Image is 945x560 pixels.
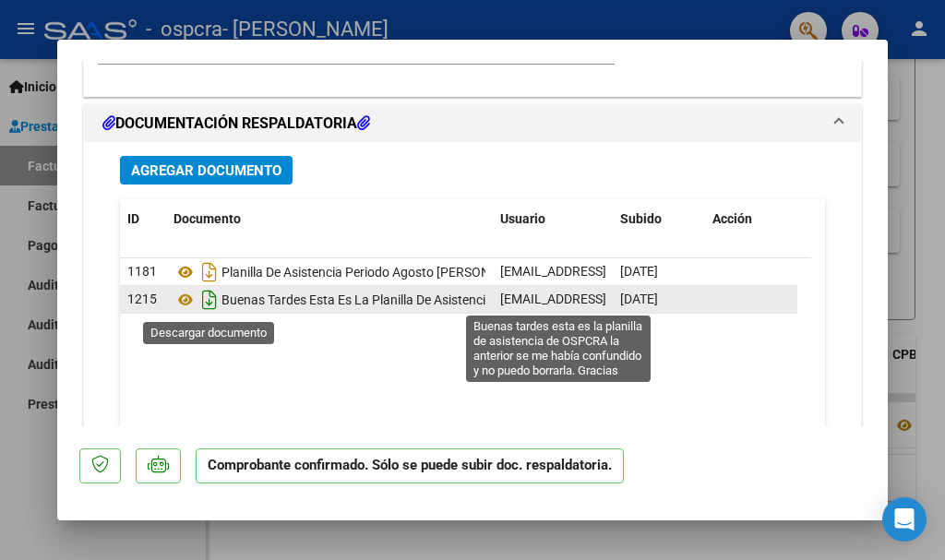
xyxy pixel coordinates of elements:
[620,264,658,279] span: [DATE]
[84,105,861,142] mat-expansion-panel-header: DOCUMENTACIÓN RESPALDATORIA
[613,199,705,239] datatable-header-cell: Subido
[196,448,624,484] p: Comprobante confirmado. Sólo se puede subir doc. respaldatoria.
[620,292,658,306] span: [DATE]
[166,199,493,239] datatable-header-cell: Documento
[620,211,662,226] span: Subido
[712,211,752,226] span: Acción
[500,264,813,279] span: [EMAIL_ADDRESS][DOMAIN_NAME] - [PERSON_NAME]
[197,257,221,287] i: Descargar documento
[173,292,935,307] span: Buenas Tardes Esta Es La Planilla De Asistencia De Ospcra La Anterior Se Me Había Confundido Y No...
[500,292,813,306] span: [EMAIL_ADDRESS][DOMAIN_NAME] - [PERSON_NAME]
[127,211,139,226] span: ID
[84,142,861,519] div: DOCUMENTACIÓN RESPALDATORIA
[127,292,157,306] span: 1215
[120,156,293,185] button: Agregar Documento
[127,264,157,279] span: 1181
[120,199,166,239] datatable-header-cell: ID
[197,285,221,315] i: Descargar documento
[173,211,241,226] span: Documento
[173,265,535,280] span: Planilla De Asistencia Periodo Agosto [PERSON_NAME]
[493,199,613,239] datatable-header-cell: Usuario
[882,497,927,542] div: Open Intercom Messenger
[102,113,370,135] h1: DOCUMENTACIÓN RESPALDATORIA
[705,199,797,239] datatable-header-cell: Acción
[500,211,545,226] span: Usuario
[131,162,281,179] span: Agregar Documento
